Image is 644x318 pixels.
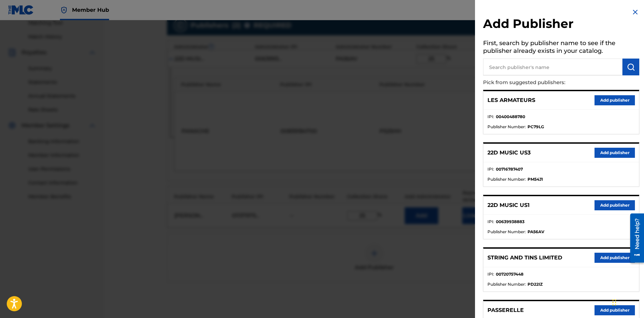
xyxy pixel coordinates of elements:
p: LES ARMATEURS [487,96,535,104]
strong: PC79LG [528,124,544,130]
h5: First, search by publisher name to see if the publisher already exists in your catalog. [483,37,639,59]
strong: PA56AV [528,229,544,235]
p: STRING AND TINS LIMITED [487,254,562,262]
p: Pick from suggested publishers: [483,75,601,90]
strong: PD22IZ [528,281,543,287]
button: Add publisher [595,253,635,263]
img: Top Rightsholder [60,6,68,14]
span: Publisher Number : [487,124,526,130]
div: Glisser [612,292,616,313]
span: IPI : [487,219,494,225]
strong: 00639938883 [496,219,524,225]
button: Add publisher [595,305,635,315]
button: Add publisher [595,148,635,158]
img: Search Works [627,63,635,71]
span: IPI : [487,114,494,120]
iframe: Chat Widget [610,286,644,318]
img: MLC Logo [8,5,34,15]
strong: 00400488780 [496,114,525,120]
span: Publisher Number : [487,229,526,235]
strong: PM54J1 [528,176,543,182]
p: PASSERELLE [487,306,524,314]
div: Widget de chat [610,286,644,318]
h2: Add Publisher [483,16,639,33]
span: IPI : [487,271,494,277]
span: Member Hub [72,6,109,14]
p: 22D MUSIC US1 [487,201,530,209]
strong: 00720757448 [496,271,523,277]
strong: 00716787407 [496,166,523,172]
button: Add publisher [595,200,635,210]
span: IPI : [487,166,494,172]
button: Add publisher [595,95,635,105]
span: Publisher Number : [487,281,526,287]
iframe: Resource Center [625,211,644,265]
p: 22D MUSIC US3 [487,149,531,157]
input: Search publisher's name [483,59,622,75]
span: Publisher Number : [487,176,526,182]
